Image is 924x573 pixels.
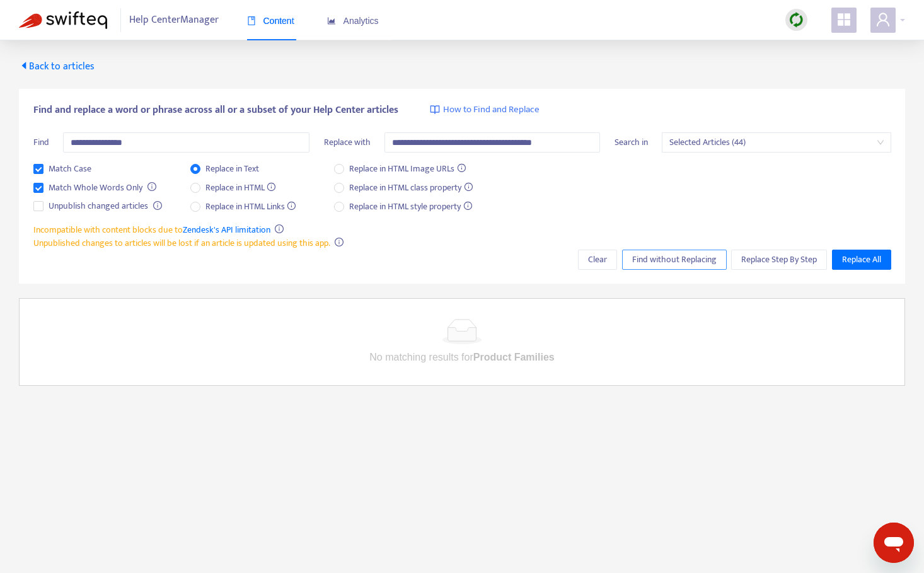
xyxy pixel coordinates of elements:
[622,250,727,270] button: Find without Replacing
[247,16,294,26] span: Content
[25,349,899,365] p: No matching results for
[875,12,891,27] span: user
[200,162,264,176] span: Replace in Text
[200,200,301,214] span: Replace in HTML Links
[578,250,617,270] button: Clear
[19,58,95,75] span: Back to articles
[430,105,440,115] img: image-link
[788,12,804,28] img: sync.dc5367851b00ba804db3.png
[275,224,284,233] span: info-circle
[430,103,540,117] a: How to Find and Replace
[33,223,270,237] span: Incompatible with content blocks due to
[669,133,883,152] span: Selected Articles (44)
[842,253,881,267] span: Replace All
[344,200,477,214] span: Replace in HTML style property
[153,201,162,210] span: info-circle
[327,16,336,25] span: area-chart
[183,223,270,237] a: Zendesk's API limitation
[43,181,147,195] span: Match Whole Words Only
[344,162,471,176] span: Replace in HTML Image URLs
[344,181,478,195] span: Replace in HTML class property
[200,181,281,195] span: Replace in HTML
[327,16,379,26] span: Analytics
[19,11,107,29] img: Swifteq
[473,352,555,362] b: Product Families
[247,16,256,25] span: book
[443,103,540,117] span: How to Find and Replace
[615,135,648,149] span: Search in
[129,8,219,32] span: Help Center Manager
[324,135,371,149] span: Replace with
[731,250,827,270] button: Replace Step By Step
[588,253,607,267] span: Clear
[43,162,96,176] span: Match Case
[832,250,891,270] button: Replace All
[632,253,717,267] span: Find without Replacing
[874,523,914,563] iframe: Button to launch messaging window
[19,61,29,71] span: caret-left
[147,182,156,191] span: info-circle
[43,199,153,213] span: Unpublish changed articles
[741,253,817,267] span: Replace Step By Step
[33,135,49,149] span: Find
[33,236,330,250] span: Unpublished changes to articles will be lost if an article is updated using this app.
[33,103,398,118] span: Find and replace a word or phrase across all or a subset of your Help Center articles
[335,238,344,246] span: info-circle
[836,12,852,27] span: appstore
